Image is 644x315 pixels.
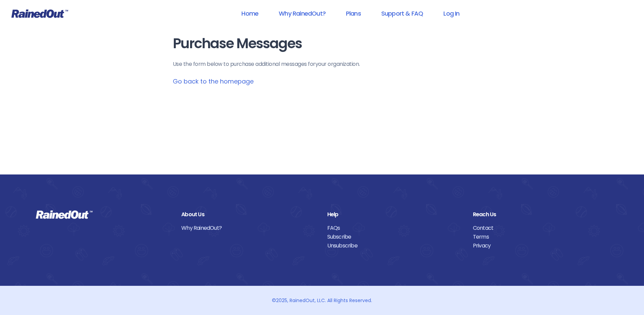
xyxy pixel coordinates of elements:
[327,224,463,233] a: FAQs
[327,241,463,250] a: Unsubscribe
[372,6,432,21] a: Support & FAQ
[337,6,370,21] a: Plans
[173,77,254,86] a: Go back to the homepage
[233,6,267,21] a: Home
[473,224,608,233] a: Contact
[181,224,317,233] a: Why RainedOut?
[181,210,317,219] div: About Us
[173,60,472,68] p: Use the form below to purchase additional messages for your organization .
[270,6,334,21] a: Why RainedOut?
[173,36,472,51] h1: Purchase Messages
[435,6,468,21] a: Log In
[473,233,608,241] a: Terms
[473,210,608,219] div: Reach Us
[327,233,463,241] a: Subscribe
[473,241,608,250] a: Privacy
[327,210,463,219] div: Help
